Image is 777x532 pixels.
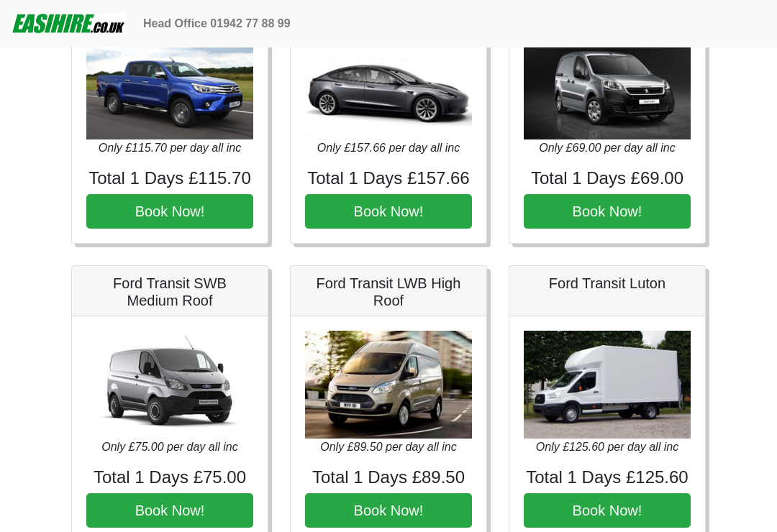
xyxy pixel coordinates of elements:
[86,275,253,310] h5: Ford Transit SWB Medium Roof
[101,441,237,454] i: Only £75.00 per day all inc
[305,275,472,310] h5: Ford Transit LWB High Roof
[524,195,691,229] button: Book Now!
[86,468,253,489] h4: Total 1 Days £75.00
[524,33,691,140] img: Peugeot Partner
[524,275,691,293] h5: Ford Transit Luton
[86,494,253,528] button: Book Now!
[86,195,253,229] button: Book Now!
[99,142,241,155] i: Only £115.70 per day all inc
[86,33,253,140] img: Toyota Hilux
[524,169,691,190] h4: Total 1 Days £69.00
[305,468,472,489] h4: Total 1 Days £89.50
[305,331,472,439] img: Ford Transit LWB High Roof
[539,142,675,155] i: Only £69.00 per day all inc
[305,169,472,190] h4: Total 1 Days £157.66
[320,441,456,454] i: Only £89.50 per day all inc
[524,468,691,489] h4: Total 1 Days £125.60
[12,9,126,38] img: easihire_logo_small.png
[536,441,678,454] i: Only £125.60 per day all inc
[524,494,691,528] button: Book Now!
[143,17,291,29] b: Head Office 01942 77 88 99
[86,169,253,190] h4: Total 1 Days £115.70
[524,331,691,439] img: Ford Transit Luton
[86,331,253,439] img: Ford Transit SWB Medium Roof
[137,9,296,38] a: Head Office 01942 77 88 99
[305,195,472,229] button: Book Now!
[305,494,472,528] button: Book Now!
[305,33,472,140] img: Tesla 3 240 mile range
[317,142,460,155] i: Only £157.66 per day all inc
